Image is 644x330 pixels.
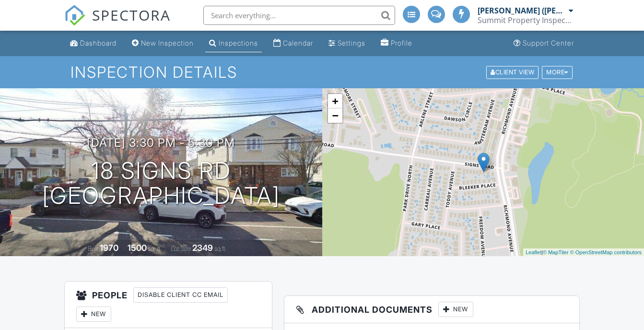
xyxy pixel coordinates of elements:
h1: 18 Signs Rd [GEOGRAPHIC_DATA] [42,158,280,209]
h3: Additional Documents [284,296,579,323]
div: [PERSON_NAME] ([PERSON_NAME]) [PERSON_NAME] [478,6,566,15]
a: © MapTiler [543,249,569,255]
span: Built [88,245,98,252]
div: Dashboard [80,39,117,47]
a: Support Center [510,35,578,52]
span: SPECTORA [92,5,171,25]
div: More [542,66,573,79]
div: Profile [391,39,412,47]
a: Profile [377,35,416,52]
a: Inspections [205,35,262,52]
input: Search everything... [203,6,395,25]
h1: Inspection Details [70,64,574,81]
a: SPECTORA [64,13,171,33]
div: Client View [486,66,539,79]
a: Calendar [269,35,317,52]
div: New [438,302,473,317]
a: Leaflet [526,249,541,255]
a: Zoom out [328,108,342,123]
div: Disable Client CC Email [133,287,228,303]
a: © OpenStreetMap contributors [570,249,642,255]
a: Settings [325,35,369,52]
a: Dashboard [66,35,120,52]
h3: [DATE] 3:30 pm - 5:30 pm [87,136,235,149]
div: Inspections [219,39,258,47]
div: | [523,248,644,257]
div: 1970 [100,243,118,253]
img: The Best Home Inspection Software - Spectora [64,5,85,26]
div: Settings [338,39,365,47]
div: New Inspection [141,39,194,47]
span: Lot Size [171,245,191,252]
div: New [76,306,111,322]
div: Calendar [283,39,313,47]
span: sq.ft. [214,245,226,252]
span: sq. ft. [148,245,162,252]
div: 1500 [128,243,147,253]
a: Client View [485,68,541,75]
a: Zoom in [328,94,342,108]
div: Summit Property Inspectors [478,15,574,25]
div: 2349 [192,243,213,253]
div: Support Center [523,39,574,47]
h3: People [65,282,272,328]
a: New Inspection [128,35,198,52]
